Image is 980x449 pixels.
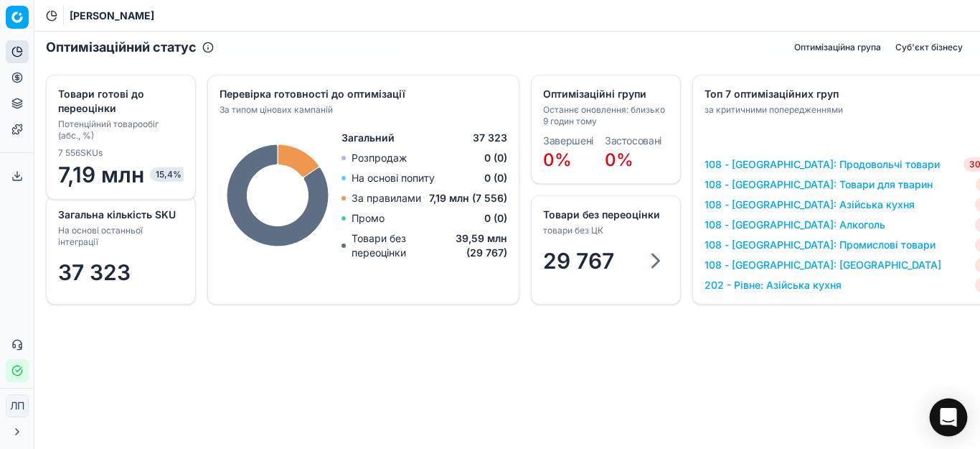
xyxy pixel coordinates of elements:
[58,259,131,285] span: 37 323
[58,147,103,159] span: 7 556 SKUs
[352,211,385,226] p: Промо
[473,131,507,145] span: 37 323
[705,157,940,172] a: 108 - [GEOGRAPHIC_DATA]: Продовольчі товари
[484,171,507,185] span: 0 (0)
[543,225,666,236] div: товари без ЦК
[788,39,887,56] button: Оптимізаційна група
[543,208,666,222] div: Товари без переоцінки
[352,171,435,185] p: На основі попиту
[705,198,915,212] a: 108 - [GEOGRAPHIC_DATA]: Азійська кухня
[352,191,421,205] p: За правилами
[543,136,593,146] dt: Завершені
[543,149,572,170] span: 0%
[605,149,633,170] span: 0%
[705,177,933,192] a: 108 - [GEOGRAPHIC_DATA]: Товари для тварин
[6,394,29,417] button: ЛП
[429,191,507,205] span: 7,19 млн (7 556)
[435,231,507,260] span: 39,59 млн (29 767)
[70,9,154,23] span: [PERSON_NAME]
[70,9,154,23] nav: breadcrumb
[46,37,197,57] h2: Оптимізаційний статус
[220,104,504,116] div: За типом цінових кампаній
[484,211,507,226] span: 0 (0)
[58,208,181,222] div: Загальна кількість SKU
[705,218,885,232] a: 108 - [GEOGRAPHIC_DATA]: Алкоголь
[352,231,434,260] p: Товари без переоцінки
[58,87,181,116] div: Товари готові до переоцінки
[705,238,936,252] a: 108 - [GEOGRAPHIC_DATA]: Промислові товари
[6,395,28,417] span: ЛП
[543,87,666,101] div: Оптимізаційні групи
[220,87,504,101] div: Перевірка готовності до оптимізації
[930,399,968,437] div: Open Intercom Messenger
[58,225,181,248] div: На основі останньої інтеграції
[341,131,395,145] span: Загальний
[58,119,181,142] div: Потенційний товарообіг (абс., %)
[484,151,507,165] span: 0 (0)
[890,39,969,56] button: Суб'єкт бізнесу
[543,248,614,274] span: 29 767
[352,151,407,165] p: Розпродаж
[705,278,842,292] a: 202 - Рівне: Азійська кухня
[605,136,661,146] dt: Застосовані
[150,167,187,182] span: 15,4%
[58,162,184,188] span: 7,19 млн
[543,104,666,127] div: Останнє оновлення: близько 9 годин тому
[705,258,941,272] a: 108 - [GEOGRAPHIC_DATA]: [GEOGRAPHIC_DATA]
